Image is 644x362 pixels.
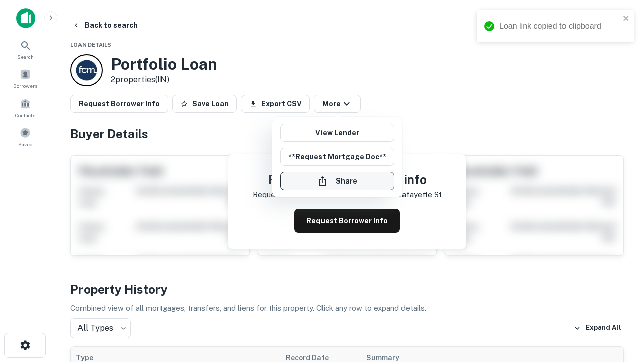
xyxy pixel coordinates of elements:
button: **Request Mortgage Doc** [280,148,394,166]
div: Loan link copied to clipboard [499,20,620,32]
button: Share [280,172,394,190]
button: close [623,14,630,24]
iframe: Chat Widget [594,249,644,298]
a: View Lender [280,124,394,142]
